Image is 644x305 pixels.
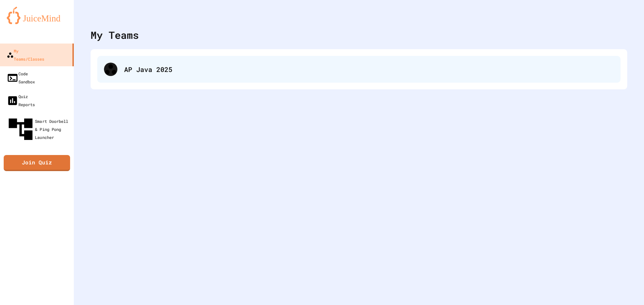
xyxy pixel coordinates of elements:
div: Code Sandbox [7,70,35,86]
div: Smart Doorbell & Ping Pong Launcher [6,115,71,143]
div: AP Java 2025 [124,64,614,74]
div: My Teams/Classes [7,47,44,63]
a: Join Quiz [4,155,70,171]
img: logo-orange.svg [7,7,67,24]
div: Quiz Reports [7,92,35,108]
div: AP Java 2025 [97,56,621,83]
div: My Teams [91,27,139,43]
